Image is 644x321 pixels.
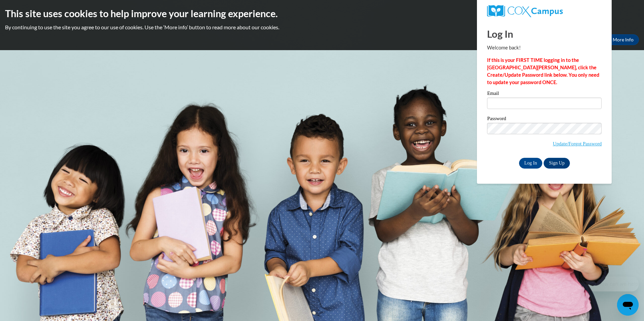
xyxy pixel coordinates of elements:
[487,91,602,98] label: Email
[607,34,639,45] a: More Info
[487,27,602,41] h1: Log In
[487,44,602,51] p: Welcome back!
[4,5,55,10] span: Hi. How can we help?
[617,294,639,316] iframe: Button to launch messaging window
[5,7,639,20] h2: This site uses cookies to help improve your learning experience.
[487,5,602,17] a: COX Campus
[5,24,639,31] p: By continuing to use the site you agree to our use of cookies. Use the ‘More info’ button to read...
[570,278,583,291] iframe: Close message
[544,158,570,169] a: Sign Up
[519,158,543,169] input: Log In
[487,5,562,17] img: COX Campus
[487,116,602,123] label: Password
[553,141,602,146] a: Update/Forgot Password
[487,57,599,85] strong: If this is your FIRST TIME logging in to the [GEOGRAPHIC_DATA][PERSON_NAME], click the Create/Upd...
[586,277,639,291] iframe: Message from company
